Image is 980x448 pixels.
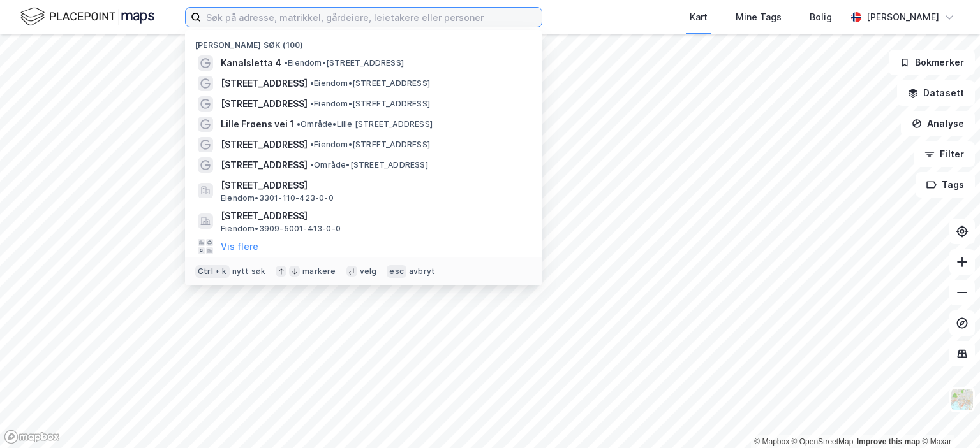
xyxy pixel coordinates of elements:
span: [STREET_ADDRESS] [221,157,308,173]
div: velg [360,266,377,277]
a: Mapbox [754,437,789,446]
img: logo.f888ab2527a4732fd821a326f86c7f29.svg [20,6,154,28]
div: Bolig [810,10,832,25]
span: Eiendom • [STREET_ADDRESS] [310,99,430,109]
div: [PERSON_NAME] søk (100) [185,30,542,53]
div: Ctrl + k [195,265,230,278]
div: [PERSON_NAME] [866,10,939,25]
button: Tags [916,172,975,198]
button: Filter [914,141,975,167]
span: Eiendom • [STREET_ADDRESS] [284,58,404,68]
span: [STREET_ADDRESS] [221,178,527,193]
span: • [310,140,314,149]
span: Kanalsletta 4 [221,55,281,71]
div: Mine Tags [736,10,782,25]
iframe: Chat Widget [916,387,980,448]
span: Område • [STREET_ADDRESS] [310,160,428,170]
a: OpenStreetMap [792,437,854,446]
span: Lille Frøens vei 1 [221,117,294,132]
div: nytt søk [232,266,266,277]
button: Bokmerker [889,50,975,75]
span: Eiendom • [STREET_ADDRESS] [310,78,430,89]
a: Improve this map [857,437,920,446]
span: [STREET_ADDRESS] [221,76,308,91]
span: • [284,58,288,68]
span: Eiendom • 3909-5001-413-0-0 [221,224,341,234]
span: • [310,99,314,108]
span: Område • Lille [STREET_ADDRESS] [297,119,433,129]
span: Eiendom • [STREET_ADDRESS] [310,140,430,150]
button: Datasett [897,80,975,106]
span: [STREET_ADDRESS] [221,96,308,112]
div: markere [302,266,336,277]
span: • [297,119,301,129]
a: Mapbox homepage [4,430,60,444]
span: [STREET_ADDRESS] [221,137,308,152]
button: Analyse [901,111,975,136]
div: esc [387,265,406,278]
div: Kart [690,10,708,25]
button: Vis flere [221,239,258,254]
input: Søk på adresse, matrikkel, gårdeiere, leietakere eller personer [201,8,542,27]
div: avbryt [409,266,435,277]
span: Eiendom • 3301-110-423-0-0 [221,193,334,203]
span: [STREET_ADDRESS] [221,208,527,224]
span: • [310,78,314,88]
span: • [310,160,314,170]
